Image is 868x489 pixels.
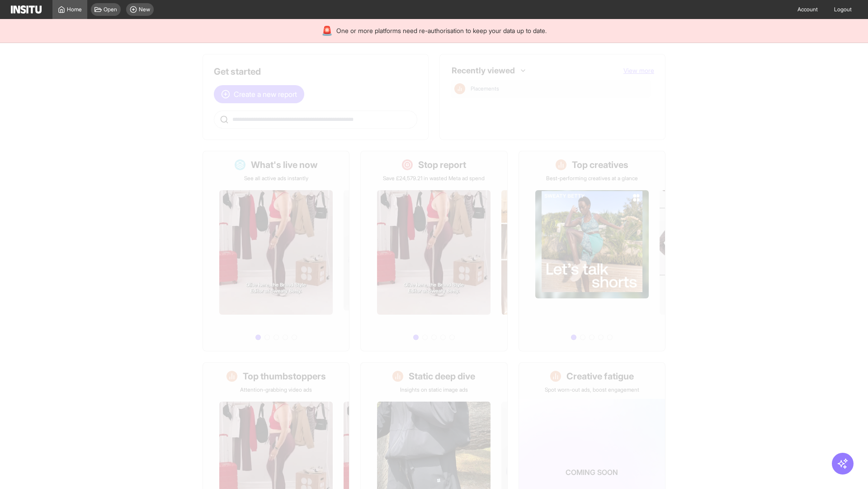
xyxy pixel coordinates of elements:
[139,6,150,13] span: New
[321,24,333,37] div: 🚨
[11,5,42,14] img: Logo
[104,6,117,13] span: Open
[336,26,547,35] span: One or more platforms need re-authorisation to keep your data up to date.
[67,6,82,13] span: Home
